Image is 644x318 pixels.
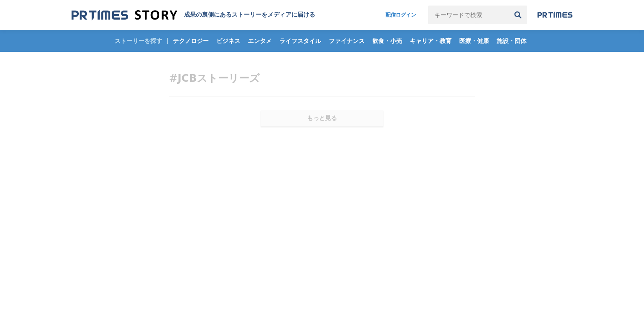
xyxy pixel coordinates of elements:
span: テクノロジー [170,37,212,45]
a: ライフスタイル [276,30,325,52]
span: キャリア・教育 [406,37,455,45]
span: ファイナンス [325,37,368,45]
a: ファイナンス [325,30,368,52]
span: 飲食・小売 [369,37,405,45]
span: 施設・団体 [493,37,530,45]
a: ビジネス [213,30,244,52]
h1: 成果の裏側にあるストーリーをメディアに届ける [184,11,315,19]
a: 医療・健康 [456,30,492,52]
a: 成果の裏側にあるストーリーをメディアに届ける 成果の裏側にあるストーリーをメディアに届ける [72,9,315,21]
input: キーワードで検索 [428,6,509,24]
span: エンタメ [244,37,275,45]
a: キャリア・教育 [406,30,455,52]
a: 施設・団体 [493,30,530,52]
a: エンタメ [244,30,275,52]
button: 検索 [509,6,527,24]
a: 飲食・小売 [369,30,405,52]
span: 医療・健康 [456,37,492,45]
a: テクノロジー [170,30,212,52]
img: 成果の裏側にあるストーリーをメディアに届ける [72,9,177,21]
a: 配信ログイン [377,6,425,24]
span: ビジネス [213,37,244,45]
img: prtimes [538,11,572,18]
span: ライフスタイル [276,37,325,45]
